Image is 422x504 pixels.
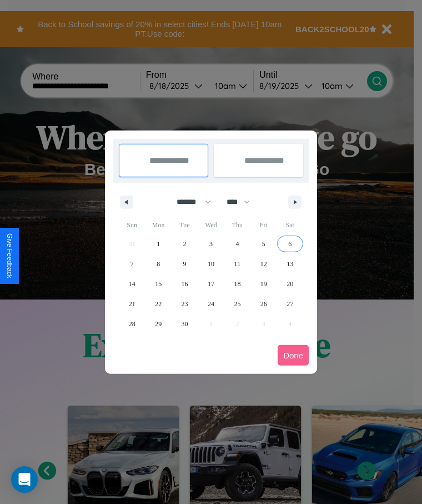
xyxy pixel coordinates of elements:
span: Fri [250,216,277,234]
button: 21 [119,294,145,314]
span: Sun [119,216,145,234]
span: 5 [262,234,265,254]
span: 24 [208,294,214,314]
span: 19 [260,274,267,294]
span: 20 [287,274,293,294]
span: 11 [234,254,241,274]
span: 23 [182,294,188,314]
button: 12 [250,254,277,274]
span: Sat [277,216,303,234]
span: 10 [208,254,214,274]
span: 3 [209,234,213,254]
button: 24 [198,294,224,314]
button: 1 [145,234,171,254]
button: 10 [198,254,224,274]
span: 13 [287,254,293,274]
button: 3 [198,234,224,254]
button: 22 [145,294,171,314]
span: 22 [155,294,162,314]
span: 1 [157,234,160,254]
button: 6 [277,234,303,254]
span: 16 [182,274,188,294]
span: 28 [129,314,135,334]
span: 25 [234,294,240,314]
span: 26 [260,294,267,314]
span: 9 [183,254,187,274]
span: 21 [129,294,135,314]
span: 27 [287,294,293,314]
span: Wed [198,216,224,234]
button: 27 [277,294,303,314]
button: 20 [277,274,303,294]
button: 18 [224,274,250,294]
button: 26 [250,294,277,314]
button: 9 [172,254,198,274]
button: 8 [145,254,171,274]
span: 17 [208,274,214,294]
button: 17 [198,274,224,294]
button: 14 [119,274,145,294]
button: 28 [119,314,145,334]
button: 13 [277,254,303,274]
button: 29 [145,314,171,334]
span: 12 [260,254,267,274]
button: 5 [250,234,277,254]
span: 6 [288,234,292,254]
button: 4 [224,234,250,254]
button: 19 [250,274,277,294]
div: Open Intercom Messenger [11,466,38,493]
button: 2 [172,234,198,254]
span: 15 [155,274,162,294]
span: 7 [130,254,134,274]
span: Thu [224,216,250,234]
button: 16 [172,274,198,294]
button: 25 [224,294,250,314]
span: 29 [155,314,162,334]
span: 4 [235,234,239,254]
span: Tue [172,216,198,234]
span: 8 [157,254,160,274]
button: Done [278,345,309,366]
button: 15 [145,274,171,294]
div: Give Feedback [6,233,13,278]
button: 7 [119,254,145,274]
span: 18 [234,274,240,294]
span: 30 [182,314,188,334]
span: Mon [145,216,171,234]
span: 14 [129,274,135,294]
button: 23 [172,294,198,314]
button: 11 [224,254,250,274]
button: 30 [172,314,198,334]
span: 2 [183,234,187,254]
